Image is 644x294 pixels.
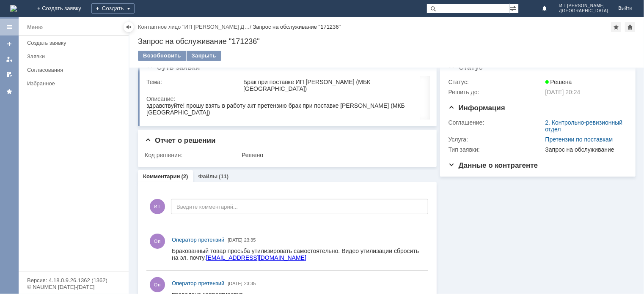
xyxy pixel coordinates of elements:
[3,37,16,51] a: Создать заявку
[545,119,623,133] a: 2. Контрольно-ревизионный отдел
[449,104,505,112] span: Информация
[219,173,228,180] div: (11)
[545,89,581,95] span: [DATE] 20:24
[545,136,613,143] a: Претензии по поставкам
[253,24,341,30] div: Запрос на обслуживание "171236"
[91,3,135,14] div: Создать
[143,173,180,180] a: Комментарии
[3,52,16,66] a: Мои заявки
[242,152,425,158] div: Решено
[27,67,124,73] div: Согласования
[228,237,242,242] span: [DATE]
[449,79,544,85] div: Статус:
[172,279,224,288] a: Оператор претензий
[449,89,544,95] div: Решить до:
[124,22,134,32] div: Скрыть меню
[244,237,256,242] span: 23:35
[138,24,253,30] div: /
[24,50,127,63] a: Заявки
[27,40,124,46] div: Создать заявку
[510,4,518,12] span: Расширенный поиск
[172,237,224,243] span: Оператор претензий
[146,95,427,102] div: Описание:
[172,280,224,286] span: Оператор претензий
[24,63,127,76] a: Согласования
[611,22,621,32] div: Добавить в избранное
[27,278,120,283] div: Версия: 4.18.0.9.26.1362 (1362)
[3,68,16,81] a: Мои согласования
[150,199,165,214] span: ИТ
[559,8,608,14] span: /[GEOGRAPHIC_DATA]
[559,3,608,8] span: ИП [PERSON_NAME]
[449,136,544,143] div: Услуга:
[138,37,636,46] div: Запрос на обслуживание "171236"
[145,136,215,144] span: Отчет о решении
[545,146,624,153] div: Запрос на обслуживание
[27,22,43,33] div: Меню
[27,80,114,87] div: Избранное
[625,22,635,32] div: Сделать домашней страницей
[34,7,135,14] a: [EMAIL_ADDRESS][DOMAIN_NAME]
[449,161,538,169] span: Данные о контрагенте
[146,79,242,85] div: Тема:
[198,173,217,180] a: Файлы
[138,24,250,30] a: Контактное лицо "ИП [PERSON_NAME] Д…
[244,281,256,286] span: 23:35
[243,79,425,92] div: Брак при поставке ИП [PERSON_NAME] (МБК [GEOGRAPHIC_DATA])
[449,146,544,153] div: Тип заявки:
[10,5,17,12] img: logo
[449,119,544,126] div: Соглашение:
[145,152,240,158] div: Код решения:
[172,236,224,244] a: Оператор претензий
[182,173,188,180] div: (2)
[27,53,124,60] div: Заявки
[27,284,120,290] div: © NAUMEN [DATE]-[DATE]
[545,79,572,85] span: Решена
[24,36,127,49] a: Создать заявку
[228,281,242,286] span: [DATE]
[10,5,17,12] a: Перейти на домашнюю страницу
